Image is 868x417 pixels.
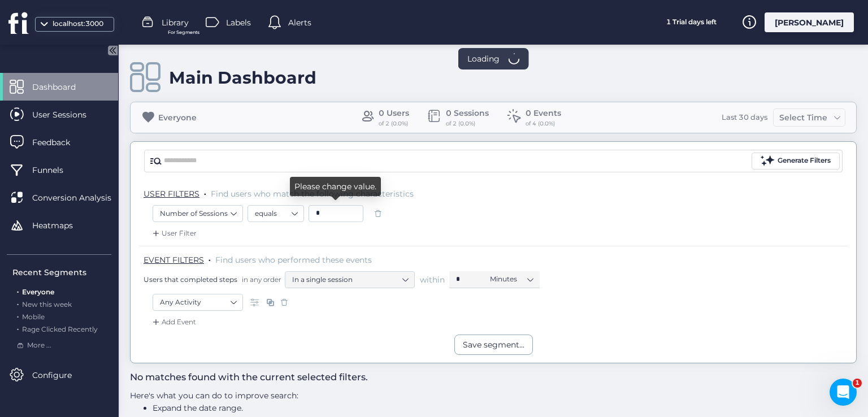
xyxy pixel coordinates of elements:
[255,205,297,222] nz-select-item: equals
[288,16,311,29] span: Alerts
[467,53,500,65] span: Loading
[22,300,72,309] span: New this week
[32,108,103,121] span: User Sessions
[17,298,19,309] span: .
[22,325,98,333] span: Rage Clicked Recently
[160,205,236,222] nz-select-item: Number of Sessions
[209,253,211,264] span: .
[150,228,197,239] div: User Filter
[153,402,598,414] li: Expand the date range.
[778,155,831,166] div: Generate Filters
[292,271,407,288] nz-select-item: In a single session
[144,275,237,284] span: Users that completed steps
[50,19,106,29] div: localhost:3000
[17,285,19,296] span: .
[853,379,862,388] span: 1
[27,340,51,351] span: More ...
[12,266,111,279] div: Recent Segments
[32,192,128,204] span: Conversion Analysis
[22,312,45,321] span: Mobile
[226,16,251,29] span: Labels
[17,310,19,321] span: .
[144,189,199,199] span: USER FILTERS
[490,271,533,288] nz-select-item: Minutes
[420,274,445,285] span: within
[168,29,199,36] span: For Segments
[160,294,236,311] nz-select-item: Any Activity
[211,189,414,199] span: Find users who match the following characteristics
[32,136,87,149] span: Feedback
[290,177,381,196] div: Please change value.
[215,255,372,265] span: Find users who performed these events
[32,164,80,176] span: Funnels
[204,186,206,198] span: .
[169,67,316,88] div: Main Dashboard
[144,255,204,265] span: EVENT FILTERS
[130,370,598,385] h3: No matches found with the current selected filters.
[162,16,189,29] span: Library
[150,316,196,328] div: Add Event
[32,81,93,93] span: Dashboard
[32,219,90,232] span: Heatmaps
[830,379,857,406] iframe: Intercom live chat
[240,275,281,284] span: in any order
[22,288,54,296] span: Everyone
[32,369,89,381] span: Configure
[17,323,19,333] span: .
[765,12,854,32] div: [PERSON_NAME]
[752,153,840,170] button: Generate Filters
[463,338,524,351] div: Save segment...
[649,12,734,32] div: 1 Trial days left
